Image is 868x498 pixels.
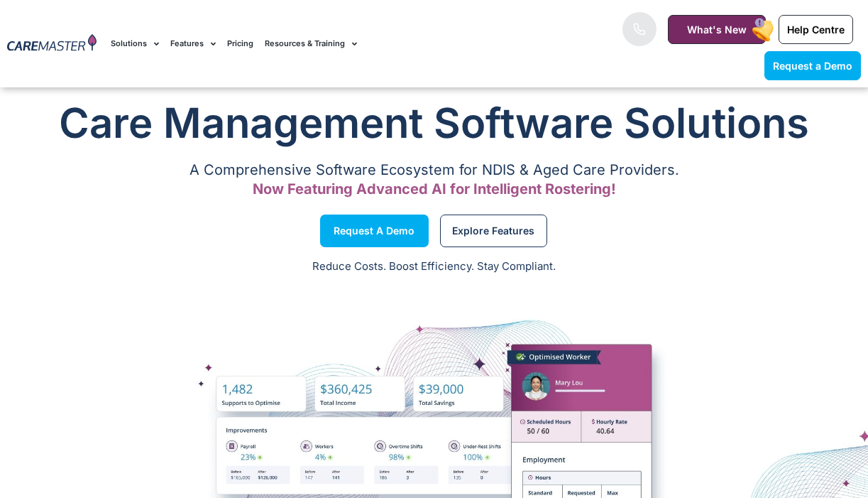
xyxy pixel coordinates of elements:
[668,15,766,44] a: What's New
[452,227,534,234] span: Explore Features
[440,215,547,247] a: Explore Features
[773,60,852,72] span: Request a Demo
[764,51,861,80] a: Request a Demo
[7,34,97,54] img: CareMaster Logo
[111,20,554,67] nav: Menu
[265,20,357,67] a: Resources & Training
[227,20,253,67] a: Pricing
[320,215,429,247] a: Request a Demo
[787,23,845,36] span: Help Centre
[7,166,861,175] p: A Comprehensive Software Ecosystem for NDIS & Aged Care Providers.
[687,23,747,36] span: What's New
[170,20,216,67] a: Features
[111,20,159,67] a: Solutions
[253,180,616,197] span: Now Featuring Advanced AI for Intelligent Rostering!
[7,94,861,151] h1: Care Management Software Solutions
[779,15,853,44] a: Help Centre
[9,259,859,275] p: Reduce Costs. Boost Efficiency. Stay Compliant.
[334,227,414,234] span: Request a Demo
